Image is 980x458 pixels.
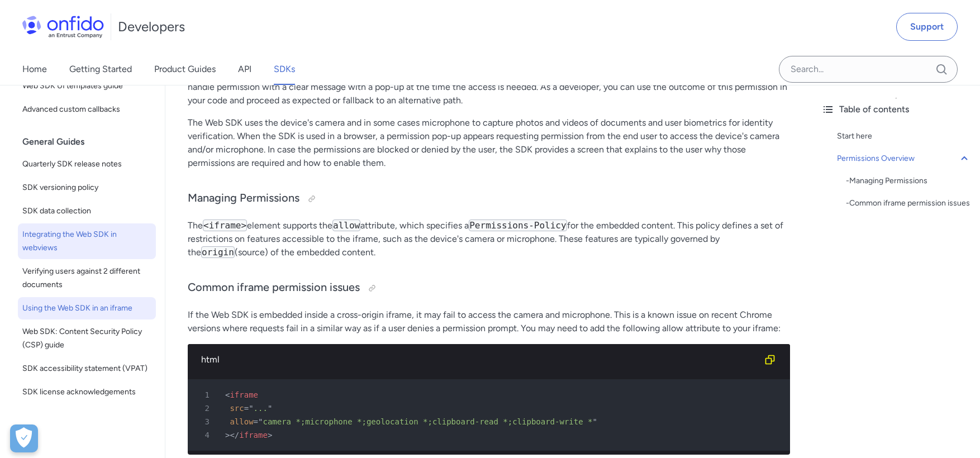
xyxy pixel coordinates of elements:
span: SDK accessibility statement (VPAT) [22,362,151,375]
a: -Common iframe permission issues [846,197,971,210]
span: " [258,417,263,426]
a: Support [896,13,958,41]
a: Verifying users against 2 different documents [18,260,156,296]
h3: Managing Permissions [188,190,790,208]
code: allow [332,220,360,231]
div: Table of contents [821,103,971,116]
a: Web SDK UI templates guide [18,75,156,97]
a: Home [22,54,47,85]
a: Integrating the Web SDK in webviews [18,223,156,259]
div: General Guides [22,131,160,153]
button: Copy code snippet button [759,349,781,371]
span: < [225,390,230,399]
span: src [230,404,244,413]
code: Permissions-Policy [469,220,567,231]
span: allow [230,417,253,426]
a: Product Guides [154,54,216,85]
a: Start here [837,130,971,143]
span: 4 [192,428,217,442]
button: Open Preferences [10,424,38,452]
a: -Managing Permissions [846,174,971,188]
span: Web SDK: Content Security Policy (CSP) guide [22,325,151,352]
a: SDKs [274,54,295,85]
code: origin [201,246,235,258]
span: SDK versioning policy [22,181,151,194]
img: Onfido Logo [22,16,104,38]
span: 1 [192,388,217,402]
a: SDK license acknowledgements [18,381,156,403]
p: The Web SDK uses the device's camera and in some cases microphone to capture photos and videos of... [188,116,790,170]
span: SDK license acknowledgements [22,385,151,399]
a: Using the Web SDK in an iframe [18,297,156,319]
span: 3 [192,415,217,428]
span: " [268,404,272,413]
span: > [268,431,272,440]
span: > [225,431,230,440]
span: " [592,417,597,426]
span: </ [230,431,239,440]
a: Permissions Overview [837,152,971,165]
a: Advanced custom callbacks [18,98,156,121]
div: html [201,353,759,366]
span: Web SDK UI templates guide [22,79,151,93]
a: SDK data collection [18,200,156,222]
span: Advanced custom callbacks [22,103,151,116]
a: SDK versioning policy [18,176,156,199]
input: Onfido search input field [779,56,958,83]
p: If the Web SDK is embedded inside a cross-origin iframe, it may fail to access the camera and mic... [188,308,790,335]
div: - Common iframe permission issues [846,197,971,210]
h3: Common iframe permission issues [188,279,790,297]
span: = [244,404,249,413]
a: Web SDK: Content Security Policy (CSP) guide [18,321,156,356]
span: 2 [192,402,217,415]
div: - Managing Permissions [846,174,971,188]
span: Verifying users against 2 different documents [22,265,151,292]
span: Using the Web SDK in an iframe [22,302,151,315]
span: SDK data collection [22,204,151,218]
span: iframe [239,431,268,440]
span: camera *;microphone *;geolocation *;clipboard-read *;clipboard-write * [263,417,592,426]
div: Cookie Preferences [10,424,38,452]
a: Getting Started [69,54,132,85]
code: <iframe> [203,220,247,231]
span: Integrating the Web SDK in webviews [22,228,151,255]
span: ... [254,404,268,413]
p: The element supports the attribute, which specifies a for the embedded content. This policy defin... [188,219,790,259]
span: iframe [230,390,258,399]
h1: Developers [118,18,185,36]
span: " [249,404,253,413]
a: API [238,54,251,85]
a: SDK accessibility statement (VPAT) [18,357,156,380]
a: Quarterly SDK release notes [18,153,156,175]
span: Quarterly SDK release notes [22,158,151,171]
span: = [254,417,258,426]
